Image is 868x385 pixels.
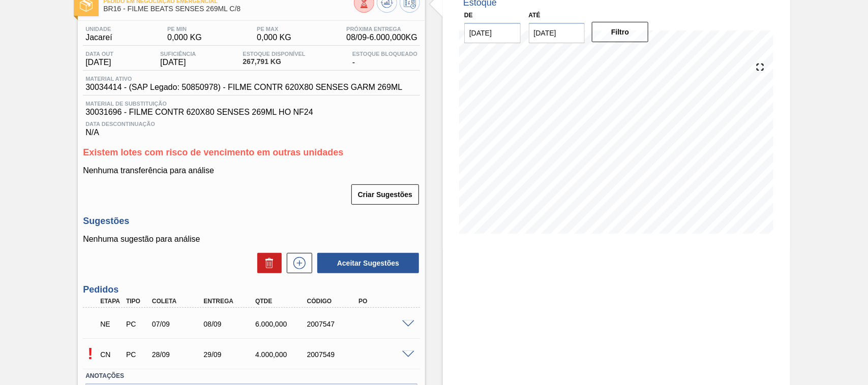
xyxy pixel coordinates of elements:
[243,58,305,66] span: 267,791 KG
[85,83,402,92] span: 30034414 - (SAP Legado: 50850978) - FILME CONTR 620X80 SENSES GARM 269ML
[305,298,362,305] div: Código
[257,33,291,42] span: 0,000 KG
[83,235,420,244] p: Nenhuma sugestão para análise
[100,350,122,359] p: CN
[85,121,417,127] span: Data Descontinuação
[149,350,207,359] div: 28/09/2025
[124,350,150,359] div: Pedido de Compra
[149,320,207,328] div: 07/09/2025
[201,298,258,305] div: Entrega
[85,51,113,57] span: Data out
[83,284,420,295] h3: Pedidos
[350,51,420,67] div: -
[253,298,310,305] div: Qtde
[201,320,258,328] div: 08/09/2025
[85,58,113,67] span: [DATE]
[83,147,343,157] span: Existem lotes com risco de vencimento em outras unidades
[352,183,420,206] div: Criar Sugestões
[282,253,312,273] div: Nova sugestão
[253,350,310,359] div: 4.000,000
[149,298,207,305] div: Coleta
[103,5,354,13] span: BR16 - FILME BEATS SENSES 269ML C/8
[529,12,541,19] label: Até
[167,26,202,32] span: PE MIN
[305,320,362,328] div: 2007547
[124,298,150,305] div: Tipo
[529,23,585,43] input: dd/mm/yyyy
[312,252,420,274] div: Aceitar Sugestões
[351,184,419,205] button: Criar Sugestões
[100,320,122,328] p: NE
[98,313,124,335] div: Pedido em Negociação Emergencial
[85,369,417,383] label: Anotações
[352,51,417,57] span: Estoque Bloqueado
[83,344,98,363] p: Pendente de aceite
[252,253,282,273] div: Excluir Sugestões
[85,108,417,117] span: 30031696 - FILME CONTR 620X80 SENSES 269ML HO NF24
[98,343,124,366] div: Composição de Carga em Negociação
[85,101,417,107] span: Material de Substituição
[257,26,291,32] span: PE MAX
[98,298,124,305] div: Etapa
[464,23,521,43] input: dd/mm/yyyy
[85,33,112,42] span: Jacareí
[124,320,150,328] div: Pedido de Compra
[592,22,648,42] button: Filtro
[83,166,420,175] p: Nenhuma transferência para análise
[346,26,417,32] span: Próxima Entrega
[160,58,196,67] span: [DATE]
[167,33,202,42] span: 0,000 KG
[243,51,305,57] span: Estoque Disponível
[305,350,362,359] div: 2007549
[317,253,419,273] button: Aceitar Sugestões
[464,12,473,19] label: De
[83,216,420,227] h3: Sugestões
[201,350,258,359] div: 29/09/2025
[85,26,112,32] span: Unidade
[356,298,413,305] div: PO
[160,51,196,57] span: Suficiência
[85,76,402,82] span: Material ativo
[253,320,310,328] div: 6.000,000
[83,117,420,137] div: N/A
[346,33,417,42] span: 08/09 - 6.000,000 KG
